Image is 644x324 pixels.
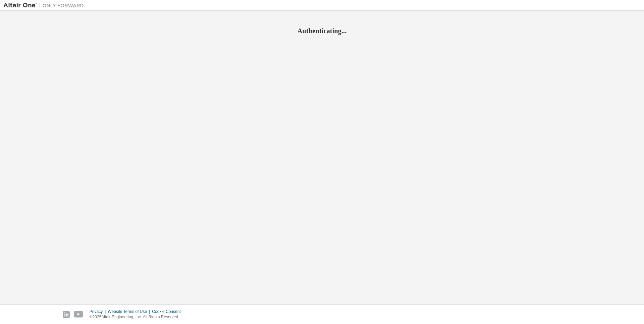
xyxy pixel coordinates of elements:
div: Cookie Consent [152,309,184,314]
img: linkedin.svg [63,311,70,318]
img: Altair One [3,2,87,9]
h2: Authenticating... [3,27,641,35]
img: youtube.svg [74,311,84,318]
div: Website Terms of Use [108,309,152,314]
div: Privacy [90,309,108,314]
p: © 2025 Altair Engineering, Inc. All Rights Reserved. [90,314,185,320]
